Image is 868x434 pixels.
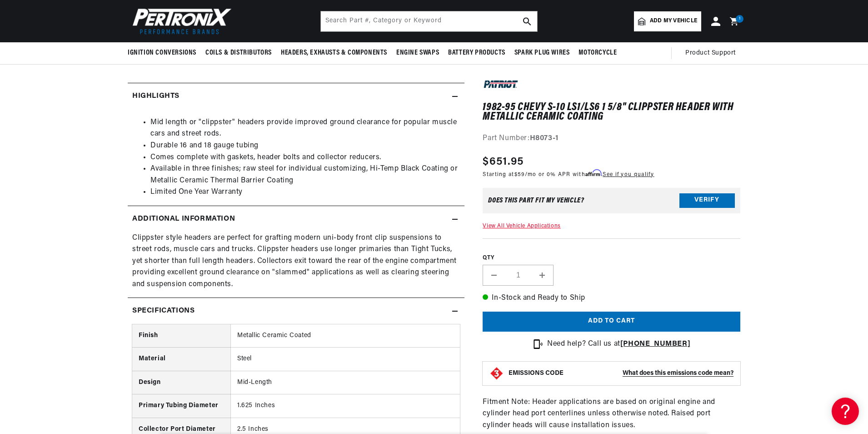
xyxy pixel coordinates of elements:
[132,371,230,394] th: Design
[132,213,235,225] h2: Additional Information
[483,133,740,145] div: Part Number:
[150,152,460,164] li: Comes complete with gaskets, header bolts and collector reducers.
[201,42,276,64] summary: Coils & Distributors
[685,42,740,64] summary: Product Support
[128,298,464,324] summary: Specifications
[483,254,740,262] label: QTY
[205,48,272,58] span: Coils & Distributors
[128,5,232,37] img: Pertronix
[448,48,505,58] span: Battery Products
[132,305,195,317] h2: Specifications
[488,197,584,204] div: Does This part fit My vehicle?
[132,232,460,291] p: Clippster style headers are perfect for grafting modern uni-body front clip suspensions to street...
[509,370,564,377] strong: EMISSIONS CODE
[483,223,560,229] a: View All Vehicle Applications
[128,83,464,110] summary: Highlights
[230,348,460,371] td: Steel
[483,312,740,332] button: Add to cart
[517,11,537,31] button: search button
[547,338,690,350] p: Need help? Call us at
[620,340,690,348] a: [PHONE_NUMBER]
[489,366,504,381] img: Emissions code
[510,42,574,64] summary: Spark Plug Wires
[514,172,525,177] span: $59
[574,42,621,64] summary: Motorcycle
[128,42,201,64] summary: Ignition Conversions
[396,48,439,58] span: Engine Swaps
[132,394,230,418] th: Primary Tubing Diameter
[276,42,392,64] summary: Headers, Exhausts & Components
[579,48,617,58] span: Motorcycle
[150,187,460,198] li: Limited One Year Warranty
[230,394,460,418] td: 1.625 Inches
[679,193,735,208] button: Verify
[514,48,570,58] span: Spark Plug Wires
[685,48,736,58] span: Product Support
[150,163,460,187] li: Available in three finishes; raw steel for individual customizing, Hi-Temp Black Coating or Metal...
[128,206,464,232] summary: Additional Information
[132,324,230,348] th: Finish
[321,11,537,31] input: Search Part #, Category or Keyword
[132,348,230,371] th: Material
[603,172,654,177] a: See if you qualify - Learn more about Affirm Financing (opens in modal)
[444,42,510,64] summary: Battery Products
[530,135,559,142] strong: H8073-1
[132,91,180,102] h2: Highlights
[483,154,524,170] span: $651.95
[483,170,654,179] p: Starting at /mo or 0% APR with .
[634,11,701,31] a: Add my vehicle
[483,103,740,122] h1: 1982-95 Chevy S-10 LS1/LS6 1 5/8" Clippster Header with Metallic Ceramic Coating
[150,117,460,140] li: Mid length or "clippster" headers provide improved ground clearance for popular muscle cars and s...
[128,48,196,58] span: Ignition Conversions
[483,293,740,304] p: In-Stock and Ready to Ship
[150,140,460,152] li: Durable 16 and 18 gauge tubing
[509,369,733,378] button: EMISSIONS CODEWhat does this emissions code mean?
[230,324,460,348] td: Metallic Ceramic Coated
[392,42,444,64] summary: Engine Swaps
[650,17,697,25] span: Add my vehicle
[230,371,460,394] td: Mid-Length
[623,370,733,377] strong: What does this emissions code mean?
[585,170,601,177] span: Affirm
[739,15,741,23] span: 1
[281,48,387,58] span: Headers, Exhausts & Components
